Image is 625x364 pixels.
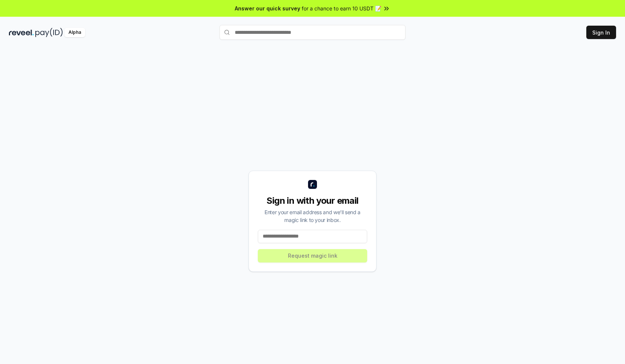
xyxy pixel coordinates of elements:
[586,26,616,39] button: Sign In
[258,208,367,224] div: Enter your email address and we’ll send a magic link to your inbox.
[258,195,367,207] div: Sign in with your email
[308,180,317,189] img: logo_small
[9,28,34,37] img: reveel_dark
[302,4,381,12] span: for a chance to earn 10 USDT 📝
[35,28,63,37] img: pay_id
[235,4,300,12] span: Answer our quick survey
[64,28,85,37] div: Alpha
